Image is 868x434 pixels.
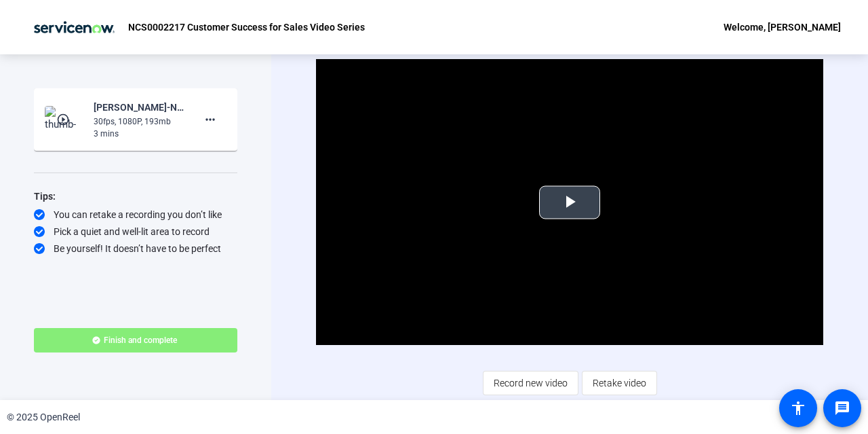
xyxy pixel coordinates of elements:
div: Welcome, [PERSON_NAME] [724,19,841,35]
button: Retake video [582,371,657,395]
img: OpenReel logo [27,14,121,41]
div: Pick a quiet and well-lit area to record [34,225,237,238]
div: Be yourself! It doesn’t have to be perfect [34,242,237,255]
span: Retake video [593,370,646,396]
mat-icon: more_horiz [202,111,218,128]
div: [PERSON_NAME]-NCS0002217 Customer Success for Sales Vi-NCS0002217 Customer Success for Sales Vide... [94,99,184,115]
button: Record new video [483,371,578,395]
img: thumb-nail [45,106,85,133]
button: Finish and complete [34,328,237,352]
p: NCS0002217 Customer Success for Sales Video Series [128,19,365,35]
span: Record new video [494,370,568,396]
div: 30fps, 1080P, 193mb [94,115,184,128]
button: Play Video [539,185,600,219]
div: 3 mins [94,128,184,140]
mat-icon: play_circle_outline [56,113,73,126]
div: Video Player [316,59,823,345]
div: Tips: [34,188,237,204]
div: You can retake a recording you don’t like [34,208,237,221]
mat-icon: message [834,400,850,416]
div: © 2025 OpenReel [7,410,80,424]
span: Finish and complete [104,335,177,346]
mat-icon: accessibility [790,400,806,416]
